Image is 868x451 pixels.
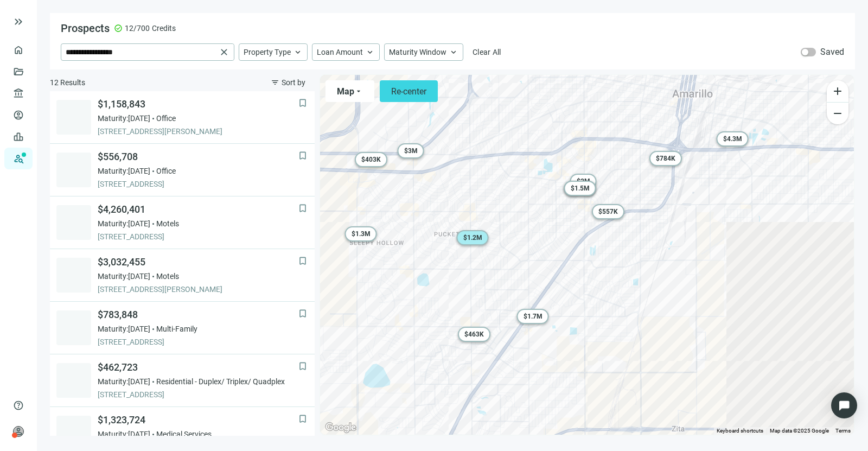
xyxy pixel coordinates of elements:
[282,78,305,87] span: Sort by
[156,376,285,387] span: Residential - Duplex/ Triplex/ Quadplex
[13,400,24,411] span: help
[98,336,298,347] span: [STREET_ADDRESS]
[98,361,298,374] span: $462,723
[831,85,844,98] span: add
[517,309,549,324] gmp-advanced-marker: $1.7M
[831,107,844,120] span: remove
[98,98,298,111] span: $1,158,843
[570,174,597,189] gmp-advanced-marker: $2M
[297,98,308,109] button: bookmark
[114,24,123,33] span: check_circle
[458,327,490,342] gmp-advanced-marker: $463K
[98,308,298,321] span: $783,848
[98,231,298,242] span: [STREET_ADDRESS]
[98,271,150,282] span: Maturity: [DATE]
[152,23,176,34] span: Credits
[354,87,363,96] span: arrow_drop_down
[649,151,682,166] gmp-advanced-marker: $784K
[98,203,298,216] span: $4,260,401
[98,323,150,334] span: Maturity: [DATE]
[325,80,374,102] button: Maparrow_drop_down
[820,47,844,58] label: Saved
[592,204,624,219] gmp-advanced-marker: $557K
[261,74,315,91] button: filter_listSort by
[98,376,150,387] span: Maturity: [DATE]
[345,226,377,242] gmp-advanced-marker: $1.3M
[297,256,308,266] button: bookmark
[297,361,308,372] button: bookmark
[98,389,298,400] span: [STREET_ADDRESS]
[361,156,381,163] span: $ 403K
[98,179,298,189] span: [STREET_ADDRESS]
[98,150,298,163] span: $556,708
[156,218,179,229] span: Motels
[835,428,851,434] a: Terms (opens in new tab)
[770,428,829,434] span: Map data ©2025 Google
[50,77,85,88] span: 12 Results
[831,392,857,418] div: Open Intercom Messenger
[293,47,303,57] span: keyboard_arrow_up
[297,414,308,424] button: bookmark
[125,23,150,34] span: 12/700
[297,308,308,319] button: bookmark
[98,218,150,229] span: Maturity: [DATE]
[598,208,618,215] span: $ 557K
[98,414,298,427] span: $1,323,724
[61,22,110,35] span: Prospects
[50,91,315,144] a: bookmark$1,158,843Maturity:[DATE]Office[STREET_ADDRESS][PERSON_NAME]
[244,47,291,57] span: Property Type
[656,155,675,162] span: $ 784K
[404,147,418,155] span: $ 3M
[271,78,279,87] span: filter_list
[391,86,426,97] span: Re-center
[156,113,176,124] span: Office
[13,426,24,437] span: person
[98,126,298,137] span: [STREET_ADDRESS][PERSON_NAME]
[577,177,590,185] span: $ 2M
[457,230,489,245] gmp-advanced-marker: $1.2M
[98,256,298,269] span: $3,032,455
[571,185,590,192] span: $ 1.5M
[13,88,21,99] span: account_balance
[473,48,501,56] span: Clear All
[98,284,298,295] span: [STREET_ADDRESS][PERSON_NAME]
[389,47,446,57] span: Maturity Window
[156,166,176,176] span: Office
[449,47,458,57] span: keyboard_arrow_up
[323,421,359,435] img: Google
[297,203,308,214] button: bookmark
[156,323,197,334] span: Multi-Family
[323,421,359,435] a: Open this area in Google Maps (opens a new window)
[50,249,315,302] a: bookmark$3,032,455Maturity:[DATE]Motels[STREET_ADDRESS][PERSON_NAME]
[365,47,375,57] span: keyboard_arrow_up
[50,354,315,407] a: bookmark$462,723Maturity:[DATE]Residential - Duplex/ Triplex/ Quadplex[STREET_ADDRESS]
[297,150,308,161] button: bookmark
[355,152,387,167] gmp-advanced-marker: $403K
[98,166,150,176] span: Maturity: [DATE]
[463,234,482,242] span: $ 1.2M
[464,331,484,338] span: $ 463K
[156,271,179,282] span: Motels
[50,196,315,249] a: bookmark$4,260,401Maturity:[DATE]Motels[STREET_ADDRESS]
[156,429,212,440] span: Medical Services
[717,131,749,147] gmp-advanced-marker: $4.3M
[337,86,354,97] span: Map
[352,230,371,238] span: $ 1.3M
[524,313,542,320] span: $ 1.7M
[12,15,25,28] button: keyboard_double_arrow_right
[317,47,363,57] span: Loan Amount
[50,144,315,196] a: bookmark$556,708Maturity:[DATE]Office[STREET_ADDRESS]
[98,429,150,440] span: Maturity: [DATE]
[717,427,763,435] button: Keyboard shortcuts
[723,135,742,143] span: $ 4.3M
[564,181,596,196] gmp-advanced-marker: $1.5M
[219,47,229,58] span: close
